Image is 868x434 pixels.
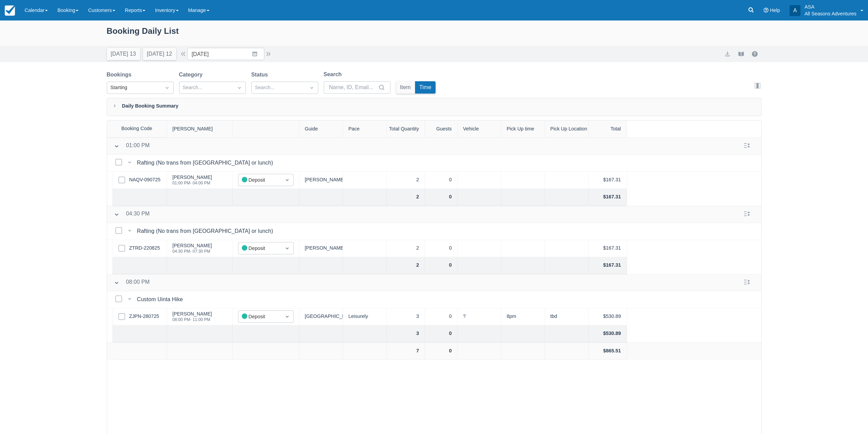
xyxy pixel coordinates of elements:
div: 0 [425,308,458,325]
input: Date [187,48,264,60]
div: [PERSON_NAME] [167,121,233,138]
label: Status [251,71,271,79]
div: Booking Code [107,121,167,137]
div: Deposit [242,176,278,184]
div: 0 [425,189,458,206]
button: 04:30 PM [111,208,152,221]
button: 08:00 PM [111,277,152,289]
div: 04:30 PM - 07:30 PM [173,249,212,253]
div: Rafting (No trans from [GEOGRAPHIC_DATA] or lunch) [137,227,276,235]
div: 01:00 PM - 04:00 PM [173,181,212,185]
div: 0 [425,257,458,274]
div: Deposit [242,313,278,321]
div: 08:00 PM - 11:00 PM [173,318,212,322]
div: $167.31 [589,257,627,274]
div: Vehicle [458,121,501,138]
a: ZJPN-280725 [129,313,159,320]
div: 0 [425,325,458,342]
div: $167.31 [589,189,627,206]
div: Pick Up Location [545,121,589,138]
div: [PERSON_NAME] [173,175,212,180]
span: Dropdown icon [236,84,243,91]
div: 8pm [501,308,545,325]
div: tbd [545,308,589,325]
div: 2 [387,189,425,206]
button: export [723,50,732,58]
img: checkfront-main-nav-mini-logo.png [5,5,15,16]
div: Rafting (No trans from [GEOGRAPHIC_DATA] or lunch) [137,159,276,167]
div: 3 [387,308,425,325]
div: Booking Daily List [107,25,762,44]
i: Help [764,8,768,13]
div: Deposit [242,244,278,252]
button: Item [396,81,415,94]
button: Time [415,81,436,94]
p: ASA [805,3,856,10]
button: 01:00 PM [111,140,152,152]
div: [PERSON_NAME] [173,311,212,316]
div: 0 [425,240,458,257]
div: 7 [387,343,425,360]
div: Total Quantity [387,121,425,138]
div: Pace [343,121,387,138]
a: ZTRD-220825 [129,244,160,252]
button: [DATE] 12 [143,48,176,60]
div: A [790,5,800,16]
input: Name, ID, Email... [329,81,377,94]
div: [PERSON_NAME] [299,172,343,189]
div: Custom Uinta Hike [137,295,186,304]
div: $530.89 [589,325,627,342]
div: 0 [425,343,458,360]
div: Starting [111,84,158,92]
div: Total [589,121,627,138]
span: Dropdown icon [284,245,291,252]
p: All Seasons Adventures [805,10,856,17]
span: Dropdown icon [284,177,291,183]
div: $167.31 [589,172,627,189]
div: Guide [299,121,343,138]
div: 0 [425,172,458,189]
label: Search [324,70,344,79]
div: ? [458,308,501,325]
div: 3 [387,325,425,342]
span: Dropdown icon [308,84,315,91]
div: $530.89 [589,308,627,325]
div: $167.31 [589,240,627,257]
span: Dropdown icon [164,84,171,91]
div: 2 [387,240,425,257]
div: [GEOGRAPHIC_DATA] [299,308,343,325]
div: $865.51 [589,343,627,360]
div: 2 [387,172,425,189]
button: [DATE] 13 [107,48,140,60]
div: [PERSON_NAME] [299,240,343,257]
div: Daily Booking Summary [107,98,762,116]
a: NAQV-090725 [129,176,161,184]
span: Dropdown icon [284,313,291,320]
div: 2 [387,257,425,274]
div: [PERSON_NAME] [173,243,212,248]
div: Leisurely [343,308,387,325]
div: Pick Up time [501,121,545,138]
label: Category [179,71,205,79]
span: Help [770,8,780,13]
label: Bookings [107,71,134,79]
div: Guests [425,121,458,138]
